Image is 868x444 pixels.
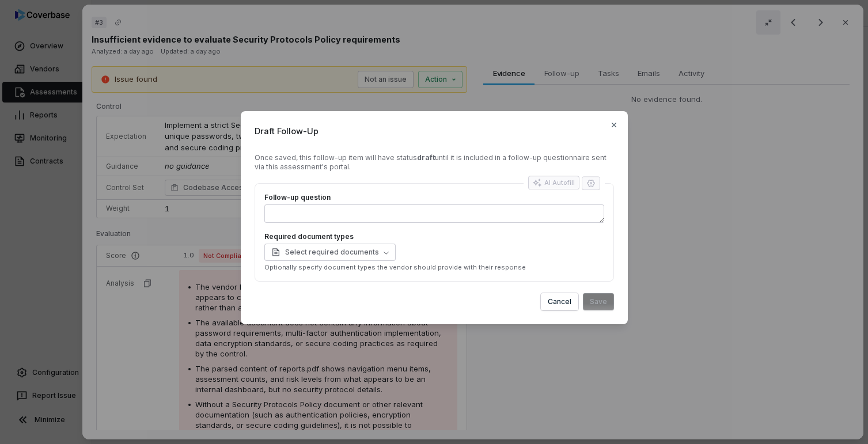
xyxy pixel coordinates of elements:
button: Cancel [541,293,578,310]
div: Once saved, this follow-up item will have status until it is included in a follow-up questionnair... [255,153,614,172]
p: Optionally specify document types the vendor should provide with their response [264,263,604,272]
label: Follow-up question [264,193,604,202]
label: Required document types [264,232,604,241]
span: Select required documents [271,248,379,257]
span: Draft Follow-Up [255,125,614,137]
strong: draft [417,153,435,162]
